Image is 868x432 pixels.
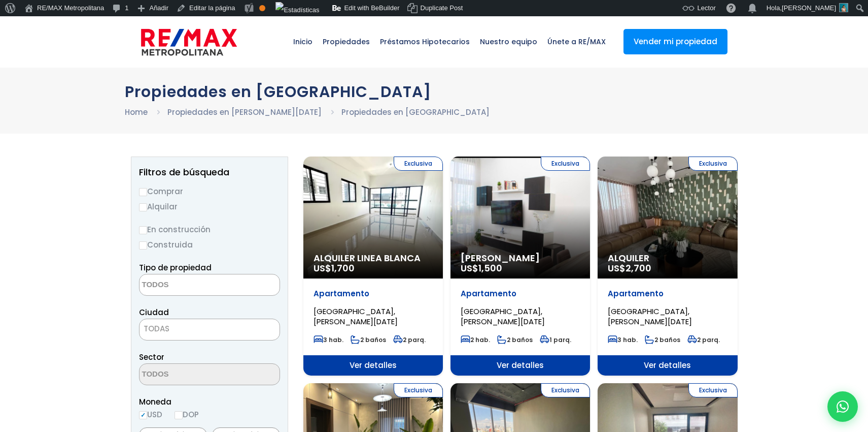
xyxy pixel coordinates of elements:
[541,383,590,397] span: Exclusiva
[461,335,490,344] span: 2 hab.
[141,27,237,57] img: remax-metropolitana-logo
[314,289,433,299] p: Apartamento
[688,157,738,171] span: Exclusiva
[139,188,147,196] input: Comprar
[314,306,398,327] span: [GEOGRAPHIC_DATA], [PERSON_NAME][DATE]
[139,307,169,318] span: Ciudad
[139,411,147,419] input: USD
[461,289,580,299] p: Apartamento
[541,157,590,171] span: Exclusiva
[393,335,426,344] span: 2 parq.
[394,157,443,171] span: Exclusiva
[318,26,375,57] span: Propiedades
[139,238,280,251] label: Construida
[375,16,475,67] a: Préstamos Hipotecarios
[461,253,580,263] span: [PERSON_NAME]
[139,226,147,234] input: En construcción
[139,241,147,250] input: Construida
[125,83,744,101] h1: Propiedades en [GEOGRAPHIC_DATA]
[375,26,475,57] span: Préstamos Hipotecarios
[140,364,238,386] textarea: Search
[598,355,737,376] span: Ver detalles
[450,157,590,376] a: Exclusiva [PERSON_NAME] US$1,500 Apartamento [GEOGRAPHIC_DATA], [PERSON_NAME][DATE] 2 hab. 2 baño...
[450,355,590,376] span: Ver detalles
[461,306,545,327] span: [GEOGRAPHIC_DATA], [PERSON_NAME][DATE]
[314,253,433,263] span: Alquiler Linea Blanca
[275,2,319,18] img: Visitas de 48 horas. Haz clic para ver más estadísticas del sitio.
[167,107,322,117] a: Propiedades en [PERSON_NAME][DATE]
[540,335,571,344] span: 1 parq.
[144,323,169,334] span: TODAS
[626,262,651,274] span: 2,700
[140,322,280,336] span: TODAS
[608,289,727,299] p: Apartamento
[175,411,183,419] input: DOP
[139,408,162,421] label: USD
[475,16,542,67] a: Nuestro equipo
[608,306,692,327] span: [GEOGRAPHIC_DATA], [PERSON_NAME][DATE]
[688,383,738,397] span: Exclusiva
[542,26,611,57] span: Únete a RE/MAX
[175,408,199,421] label: DOP
[782,4,836,12] span: [PERSON_NAME]
[125,107,148,117] a: Home
[542,16,611,67] a: Únete a RE/MAX
[139,167,280,177] h2: Filtros de búsqueda
[140,274,238,296] textarea: Search
[475,26,542,57] span: Nuestro equipo
[259,5,265,11] div: Aceptable
[139,262,212,273] span: Tipo de propiedad
[461,262,502,274] span: US$
[139,319,280,341] span: TODAS
[623,29,727,54] a: Vender mi propiedad
[341,106,490,118] li: Propiedades en [GEOGRAPHIC_DATA]
[608,335,638,344] span: 3 hab.
[318,16,375,67] a: Propiedades
[608,253,727,263] span: Alquiler
[139,223,280,236] label: En construcción
[687,335,720,344] span: 2 parq.
[139,352,164,362] span: Sector
[394,383,443,397] span: Exclusiva
[331,262,355,274] span: 1,700
[314,262,355,274] span: US$
[478,262,502,274] span: 1,500
[139,203,147,211] input: Alquilar
[314,335,343,344] span: 3 hab.
[288,16,318,67] a: Inicio
[608,262,651,274] span: US$
[141,16,237,67] a: RE/MAX Metropolitana
[497,335,533,344] span: 2 baños
[139,185,280,198] label: Comprar
[139,200,280,213] label: Alquilar
[288,26,318,57] span: Inicio
[598,157,737,376] a: Exclusiva Alquiler US$2,700 Apartamento [GEOGRAPHIC_DATA], [PERSON_NAME][DATE] 3 hab. 2 baños 2 p...
[351,335,386,344] span: 2 baños
[645,335,680,344] span: 2 baños
[303,355,443,376] span: Ver detalles
[303,157,443,376] a: Exclusiva Alquiler Linea Blanca US$1,700 Apartamento [GEOGRAPHIC_DATA], [PERSON_NAME][DATE] 3 hab...
[139,395,280,408] span: Moneda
